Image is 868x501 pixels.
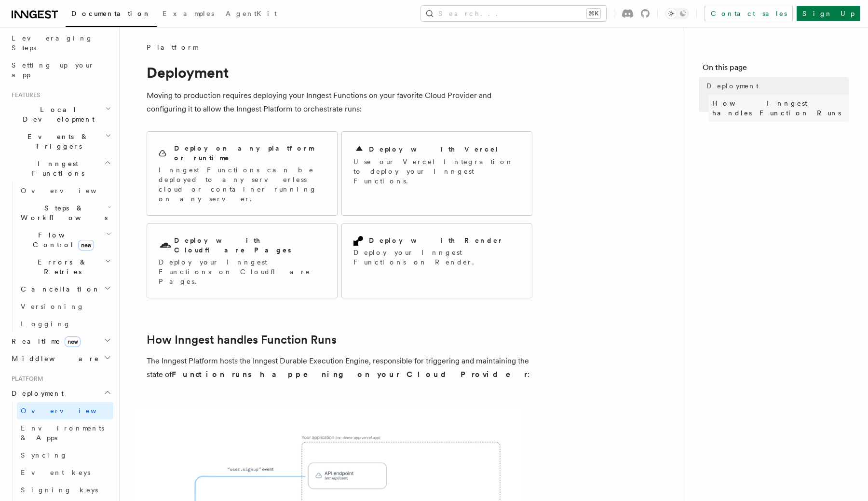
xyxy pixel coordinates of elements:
span: Event keys [21,469,90,476]
button: Cancellation [17,280,113,298]
span: Setting up your app [12,61,95,79]
span: Examples [163,10,214,17]
button: Local Development [8,101,113,128]
span: Steps & Workflows [17,203,108,223]
button: Events & Triggers [8,128,113,155]
button: Errors & Retries [17,253,113,280]
p: Deploy your Inngest Functions on Render. [353,248,520,267]
a: Deploy with VercelUse our Vercel Integration to deploy your Inngest Functions. [341,131,532,216]
span: Local Development [8,105,105,124]
button: Steps & Workflows [17,199,113,226]
h2: Deploy with Vercel [369,144,499,154]
h2: Deploy with Render [369,236,503,245]
span: Versioning [21,303,84,310]
span: Deployment [706,81,759,91]
button: Middleware [8,350,113,367]
span: Platform [8,375,43,383]
svg: Cloudflare [159,239,172,252]
span: Documentation [71,10,151,17]
span: Overview [21,407,120,415]
a: Setting up your app [8,56,113,83]
a: How Inngest handles Function Runs [147,333,337,347]
a: Deploy with RenderDeploy your Inngest Functions on Render. [341,223,532,298]
a: Examples [157,3,220,26]
a: Deployment [703,77,849,95]
a: Sign Up [797,6,860,21]
h2: Deploy with Cloudflare Pages [174,236,325,255]
h2: Deploy on any platform or runtime [174,143,325,163]
a: Event keys [17,464,113,481]
a: Deploy on any platform or runtimeInngest Functions can be deployed to any serverless cloud or con... [147,131,338,216]
span: Platform [147,42,198,52]
a: Contact sales [705,6,793,21]
span: Syncing [21,451,68,459]
kbd: ⌘K [587,9,600,18]
a: Versioning [17,298,113,315]
span: Inngest Functions [8,159,104,178]
a: Deploy with Cloudflare PagesDeploy your Inngest Functions on Cloudflare Pages. [147,223,338,298]
p: Inngest Functions can be deployed to any serverless cloud or container running on any server. [159,165,325,204]
span: Events & Triggers [8,132,105,151]
span: Realtime [8,336,81,346]
a: Environments & Apps [17,419,113,446]
span: AgentKit [226,10,277,17]
span: Leveraging Steps [12,34,93,52]
a: AgentKit [220,3,283,26]
h1: Deployment [147,64,532,81]
button: Inngest Functions [8,155,113,182]
button: Deployment [8,385,113,402]
span: Features [8,91,40,99]
a: Signing keys [17,481,113,499]
a: Leveraging Steps [8,29,113,56]
p: The Inngest Platform hosts the Inngest Durable Execution Engine, responsible for triggering and m... [147,354,532,381]
span: Environments & Apps [21,424,104,442]
a: Overview [17,182,113,199]
button: Flow Controlnew [17,226,113,253]
p: Use our Vercel Integration to deploy your Inngest Functions. [353,157,520,186]
span: Errors & Retries [17,257,105,277]
span: new [65,336,81,347]
span: Logging [21,320,71,328]
button: Realtimenew [8,333,113,350]
span: Deployment [8,389,64,398]
span: Middleware [8,354,99,363]
span: Signing keys [21,486,98,494]
span: How Inngest handles Function Runs [712,98,849,118]
strong: Function runs happening on your Cloud Provider [172,370,528,379]
span: new [78,240,94,250]
button: Toggle dark mode [665,8,689,19]
a: Documentation [66,3,157,27]
span: Flow Control [17,230,106,250]
a: Logging [17,315,113,333]
span: Overview [21,187,120,195]
h4: On this page [703,62,849,77]
span: Cancellation [17,284,100,294]
a: Syncing [17,446,113,464]
p: Moving to production requires deploying your Inngest Functions on your favorite Cloud Provider an... [147,89,532,116]
div: Inngest Functions [8,182,113,333]
p: Deploy your Inngest Functions on Cloudflare Pages. [159,257,325,286]
a: How Inngest handles Function Runs [708,95,849,122]
a: Overview [17,402,113,419]
button: Search...⌘K [421,6,606,21]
